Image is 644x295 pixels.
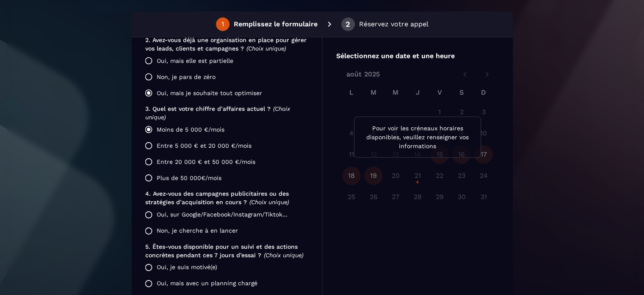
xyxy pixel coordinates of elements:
label: Non, je cherche à en lancer [134,228,302,244]
label: Oui, mais je souhaite tout optimiser [134,90,302,107]
span: 5. Êtes-vous disponible pour un suivi et des actions concrètes pendant ces 7 jours d’essai ? [139,249,293,264]
label: Entre 20 000 € et 50 000 €/mois [134,159,302,175]
label: Moins de 5 000 €/mois [134,127,302,143]
p: Sélectionnez une date et une heure [330,56,493,67]
label: Plus de 50 000€/mois [134,175,302,191]
div: 2 [339,26,344,34]
span: 4. Avez-vous des campagnes publicitaires ou des stratégies d’acquisition en cours ? [139,196,285,211]
span: 3. Quel est votre chiffre d’affaires actuel ? [139,111,264,118]
span: (Choix unique) [243,204,283,211]
label: Oui, mais elle est partielle [134,58,302,74]
label: Oui, sur Google/Facebook/Instagram/Tiktok... [134,212,302,228]
span: (Choix unique) [240,51,280,57]
label: Oui, je suis motivé(e) [134,265,302,281]
p: Remplissez le formulaire [227,25,311,35]
label: Entre 5 000 € et 20 000 €/mois [134,143,302,159]
span: 2. Avez-vous déjà une organisation en place pour gérer vos leads, clients et campagnes ? [139,42,302,57]
span: (Choix unique) [257,257,297,264]
p: Réservez votre appel [353,25,422,35]
p: Pour voir les créneaux horaires disponibles, veuillez renseigner vos informations [355,129,467,156]
label: Non, je pars de zéro [134,74,302,90]
div: 1 [215,26,218,34]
